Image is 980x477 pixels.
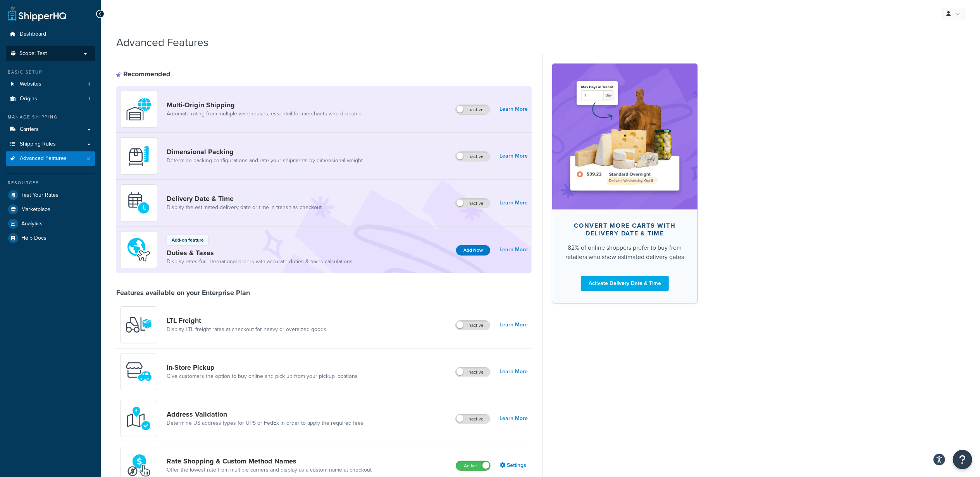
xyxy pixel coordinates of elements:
span: Marketplace [21,206,50,213]
div: Manage Shipping [6,114,95,120]
a: In-Store Pickup [167,363,358,372]
a: Learn More [499,151,528,161]
label: Inactive [456,152,490,161]
label: Active [456,461,490,470]
a: Display LTL freight rates at checkout for heavy or oversized goods [167,326,326,333]
a: LTL Freight [167,316,326,325]
span: Test Your Rates [21,192,59,199]
a: Settings [500,460,528,471]
div: Resources [6,180,95,186]
a: Activate Delivery Date & Time [581,276,669,291]
span: Shipping Rules [20,141,56,148]
li: Origins [6,92,95,106]
span: Advanced Features [20,155,67,162]
a: Help Docs [6,231,95,245]
div: Basic Setup [6,69,95,75]
a: Marketplace [6,202,95,216]
p: Add-on feature [172,237,204,244]
a: Determine US address types for UPS or FedEx in order to apply the required fees [167,419,363,427]
img: kIG8fy0lQAAAABJRU5ErkJggg== [125,405,152,432]
label: Inactive [456,199,490,208]
span: 1 [88,96,90,102]
a: Shipping Rules [6,137,95,151]
a: Rate Shopping & Custom Method Names [167,457,372,465]
a: Offer the lowest rate from multiple carriers and display as a custom name at checkout [167,466,372,474]
span: Websites [20,81,41,88]
li: Advanced Features [6,151,95,166]
img: icon-duo-feat-landed-cost-7136b061.png [125,236,152,263]
a: Origins1 [6,92,95,106]
button: Add Now [456,245,490,256]
a: Give customers the option to buy online and pick up from your pickup locations [167,372,358,380]
img: DTVBYsAAAAAASUVORK5CYII= [125,142,152,170]
img: WatD5o0RtDAAAAAElFTkSuQmCC [125,96,152,123]
a: Automate rating from multiple warehouses, essential for merchants who dropship [167,110,362,118]
span: Scope: Test [19,50,47,57]
a: Delivery Date & Time [167,194,323,203]
img: gfkeb5ejjkALwAAAABJRU5ErkJggg== [125,189,152,216]
a: Learn More [499,104,528,115]
a: Advanced Features2 [6,151,95,166]
a: Learn More [499,244,528,255]
div: Convert more carts with delivery date & time [565,222,685,237]
div: Features available on your Enterprise Plan [116,288,250,297]
a: Learn More [499,366,528,377]
span: 1 [88,81,90,88]
li: Websites [6,77,95,91]
div: 82% of online shoppers prefer to buy from retailers who show estimated delivery dates [565,243,685,262]
a: Address Validation [167,410,363,419]
a: Carriers [6,122,95,137]
img: y79ZsPf0fXUFUhFXDzUgf+ktZg5F2+ohG75+v3d2s1D9TjoU8PiyCIluIjV41seZevKCRuEjTPPOKHJsQcmKCXGdfprl3L4q7... [125,311,152,338]
a: Dimensional Packing [167,148,363,156]
a: Display the estimated delivery date or time in transit as checkout. [167,204,323,211]
label: Inactive [456,105,490,114]
a: Learn More [499,319,528,330]
span: 2 [87,155,90,162]
a: Display rates for international orders with accurate duties & taxes calculations [167,258,353,266]
img: feature-image-ddt-36eae7f7280da8017bfb280eaccd9c446f90b1fe08728e4019434db127062ab4.png [564,75,686,197]
div: Recommended [116,70,171,78]
label: Inactive [456,414,490,424]
a: Duties & Taxes [167,249,353,257]
span: Help Docs [21,235,47,242]
h1: Advanced Features [116,35,208,50]
a: Determine packing configurations and rate your shipments by dimensional weight [167,157,363,165]
a: Learn More [499,197,528,208]
a: Learn More [499,413,528,424]
span: Carriers [20,126,39,133]
span: Dashboard [20,31,46,38]
label: Inactive [456,367,490,377]
span: Analytics [21,221,43,227]
span: Origins [20,96,37,102]
img: wfgcfpwTIucLEAAAAASUVORK5CYII= [125,358,152,385]
a: Test Your Rates [6,188,95,202]
a: Multi-Origin Shipping [167,101,362,109]
a: Dashboard [6,27,95,41]
a: Analytics [6,217,95,231]
label: Inactive [456,321,490,330]
a: Websites1 [6,77,95,91]
button: Open Resource Center [953,450,972,469]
